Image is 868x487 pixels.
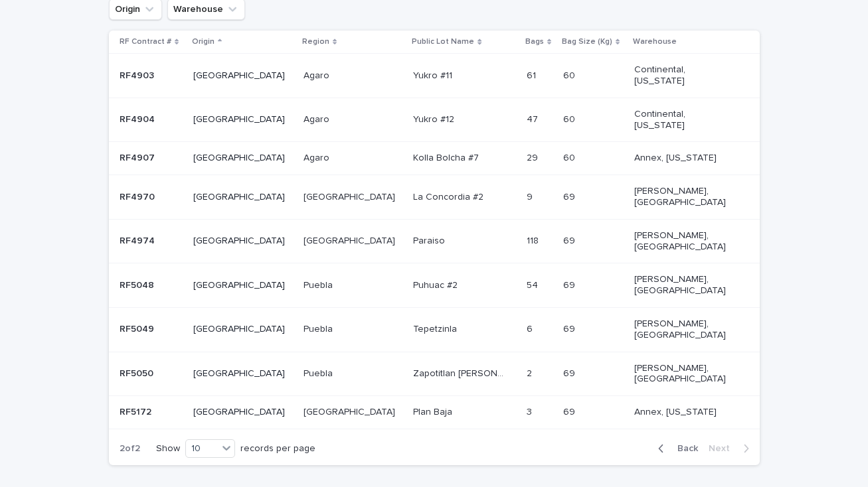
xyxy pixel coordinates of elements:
p: 61 [527,68,539,82]
p: 60 [563,111,578,125]
p: 29 [527,150,541,164]
p: Plan Baja [413,404,455,418]
p: [GEOGRAPHIC_DATA] [193,280,288,291]
p: 60 [563,68,578,82]
p: 2 [527,366,535,380]
p: Region [302,35,329,49]
p: RF Contract # [120,35,171,49]
p: Zapotitlan [PERSON_NAME] [413,366,511,380]
p: RF4904 [120,111,157,125]
p: Bags [525,35,544,49]
p: Show [156,443,180,454]
p: 118 [527,233,541,247]
tr: RF5172RF5172 [GEOGRAPHIC_DATA][GEOGRAPHIC_DATA][GEOGRAPHIC_DATA] Plan BajaPlan Baja 33 6969 Annex... [109,396,760,429]
p: [GEOGRAPHIC_DATA] [193,236,288,247]
p: Tepetzinla [413,321,460,335]
tr: RF4970RF4970 [GEOGRAPHIC_DATA][GEOGRAPHIC_DATA][GEOGRAPHIC_DATA] La Concordia #2La Concordia #2 9... [109,175,760,220]
p: Puhuac #2 [413,277,460,291]
tr: RF4903RF4903 [GEOGRAPHIC_DATA]AgaroAgaro Yukro #11Yukro #11 6161 6060 Continental, [US_STATE] [109,54,760,98]
p: [GEOGRAPHIC_DATA] [304,233,398,247]
p: Origin [192,35,215,49]
tr: RF4907RF4907 [GEOGRAPHIC_DATA]AgaroAgaro Kolla Bolcha #7Kolla Bolcha #7 2929 6060 Annex, [US_STATE] [109,142,760,175]
div: 10 [186,442,218,456]
p: 69 [563,233,578,247]
p: Kolla Bolcha #7 [413,150,481,164]
p: RF5049 [120,321,157,335]
p: 69 [563,404,578,418]
p: records per page [240,443,315,454]
p: [GEOGRAPHIC_DATA] [193,192,288,203]
tr: RF4974RF4974 [GEOGRAPHIC_DATA][GEOGRAPHIC_DATA][GEOGRAPHIC_DATA] ParaisoParaiso 118118 6969 [PERS... [109,219,760,263]
p: Bag Size (Kg) [562,35,612,49]
tr: RF4904RF4904 [GEOGRAPHIC_DATA]AgaroAgaro Yukro #12Yukro #12 4747 6060 Continental, [US_STATE] [109,98,760,142]
p: [GEOGRAPHIC_DATA] [304,404,398,418]
tr: RF5050RF5050 [GEOGRAPHIC_DATA]PueblaPuebla Zapotitlan [PERSON_NAME]Zapotitlan [PERSON_NAME] 22 69... [109,352,760,396]
p: [GEOGRAPHIC_DATA] [193,407,288,418]
p: RF4974 [120,233,157,247]
p: Puebla [304,366,335,380]
p: Puebla [304,277,335,291]
button: Next [703,443,760,454]
p: RF4907 [120,150,157,164]
p: Public Lot Name [412,35,474,49]
p: RF4970 [120,189,157,203]
p: [GEOGRAPHIC_DATA] [193,114,288,125]
p: 6 [527,321,535,335]
p: 69 [563,189,578,203]
p: 69 [563,277,578,291]
p: 2 of 2 [109,433,151,465]
p: Agaro [304,111,332,125]
tr: RF5048RF5048 [GEOGRAPHIC_DATA]PueblaPuebla Puhuac #2Puhuac #2 5454 6969 [PERSON_NAME], [GEOGRAPHI... [109,263,760,308]
p: Yukro #12 [413,111,457,125]
p: RF5048 [120,277,157,291]
p: Agaro [304,68,332,82]
p: 54 [527,277,541,291]
p: Paraiso [413,233,448,247]
p: 69 [563,366,578,380]
p: [GEOGRAPHIC_DATA] [193,70,288,82]
p: La Concordia #2 [413,189,486,203]
p: RF4903 [120,68,157,82]
p: [GEOGRAPHIC_DATA] [193,324,288,335]
p: Puebla [304,321,335,335]
tr: RF5049RF5049 [GEOGRAPHIC_DATA]PueblaPuebla TepetzinlaTepetzinla 66 6969 [PERSON_NAME], [GEOGRAPHI... [109,307,760,352]
p: Yukro #11 [413,68,455,82]
p: 9 [527,189,535,203]
p: Warehouse [633,35,677,49]
p: [GEOGRAPHIC_DATA] [193,368,288,380]
button: Back [648,443,703,454]
span: Next [709,444,738,453]
p: Agaro [304,150,332,164]
p: 60 [563,150,578,164]
p: RF5172 [120,404,154,418]
p: [GEOGRAPHIC_DATA] [193,153,288,164]
span: Back [669,444,698,453]
p: 47 [527,111,541,125]
p: [GEOGRAPHIC_DATA] [304,189,398,203]
p: RF5050 [120,366,156,380]
p: 3 [527,404,535,418]
p: 69 [563,321,578,335]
